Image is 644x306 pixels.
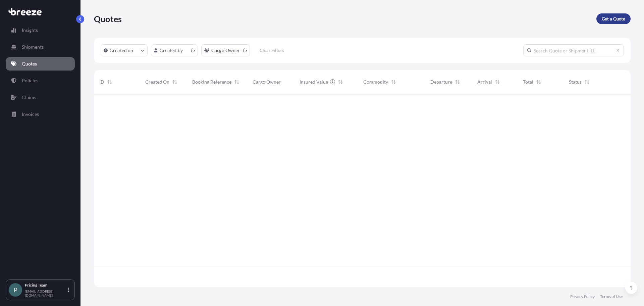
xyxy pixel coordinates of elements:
[600,294,623,299] a: Terms of Use
[6,107,75,121] a: Invoices
[253,79,281,85] span: Cargo Owner
[110,47,133,54] p: Created on
[94,13,122,24] p: Quotes
[101,44,148,56] button: createdOn Filter options
[201,44,250,56] button: cargoOwner Filter options
[171,78,179,86] button: Sort
[389,78,397,86] button: Sort
[22,44,44,50] p: Shipments
[596,13,631,24] a: Get a Quote
[570,294,595,299] a: Privacy Policy
[602,15,625,22] p: Get a Quote
[430,79,452,85] span: Departure
[583,78,591,86] button: Sort
[336,78,344,86] button: Sort
[253,45,291,56] button: Clear Filters
[106,78,114,86] button: Sort
[453,78,462,86] button: Sort
[151,44,198,56] button: createdBy Filter options
[6,74,75,87] a: Policies
[22,27,38,34] p: Insights
[22,77,38,84] p: Policies
[6,91,75,104] a: Claims
[22,60,37,67] p: Quotes
[523,79,533,85] span: Total
[192,79,231,85] span: Booking Reference
[300,79,328,85] span: Insured Value
[99,79,104,85] span: ID
[160,47,183,54] p: Created by
[22,111,39,118] p: Invoices
[6,24,75,37] a: Insights
[14,287,17,293] span: P
[523,44,624,56] input: Search Quote or Shipment ID...
[22,94,36,101] p: Claims
[6,57,75,71] a: Quotes
[25,289,66,297] p: [EMAIL_ADDRESS][DOMAIN_NAME]
[477,79,492,85] span: Arrival
[260,47,284,54] p: Clear Filters
[363,79,388,85] span: Commodity
[25,282,66,288] p: Pricing Team
[493,78,501,86] button: Sort
[211,47,240,54] p: Cargo Owner
[145,79,169,85] span: Created On
[535,78,543,86] button: Sort
[233,78,241,86] button: Sort
[6,40,75,54] a: Shipments
[569,79,582,85] span: Status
